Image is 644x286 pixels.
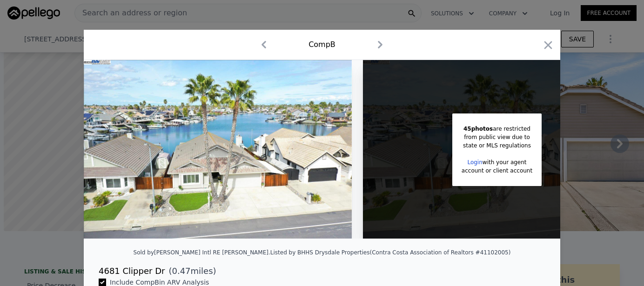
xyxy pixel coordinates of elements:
div: are restricted [462,125,532,133]
div: Comp B [309,39,335,50]
span: 45 photos [463,126,493,132]
div: Listed by BHHS Drysdale Properties (Contra Costa Association of Realtors #41102005) [270,249,511,256]
a: Login [467,159,482,166]
div: state or MLS regulations [462,141,532,150]
span: 0.47 [172,266,190,276]
img: Property Img [84,60,352,239]
span: Include Comp B in ARV Analysis [106,279,213,286]
span: ( miles) [165,265,216,278]
div: account or client account [462,166,532,175]
span: with your agent [483,159,527,166]
div: Sold by [PERSON_NAME] Intl RE [PERSON_NAME] . [134,249,270,256]
div: 4681 Clipper Dr [99,265,165,278]
div: from public view due to [462,133,532,141]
